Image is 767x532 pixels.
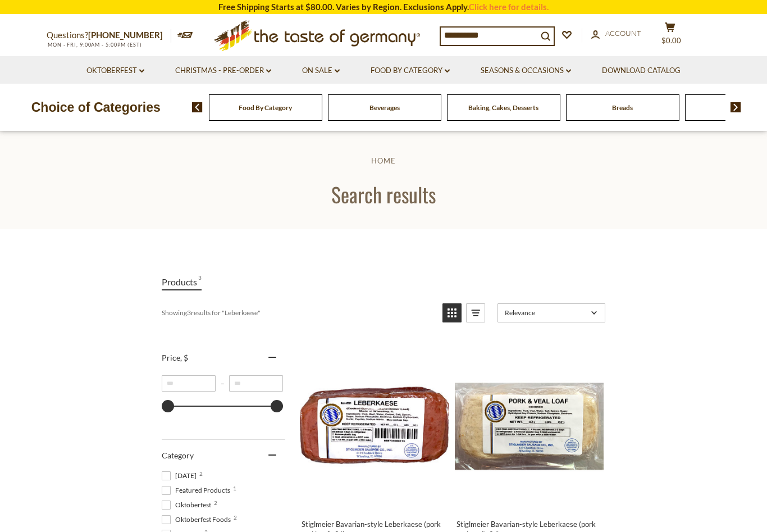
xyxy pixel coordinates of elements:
h1: Search results [35,181,732,207]
a: Seasons & Occasions [481,65,571,77]
a: On Sale [302,65,340,77]
span: 2 [199,471,203,476]
span: [DATE] [162,471,200,481]
span: Oktoberfest Foods [162,515,234,525]
a: Sort options [497,303,605,322]
p: Questions? [47,28,171,43]
a: Beverages [369,103,400,112]
span: Category [162,451,194,460]
span: 3 [198,274,202,289]
span: Price [162,353,188,362]
span: Oktoberfest [162,500,214,510]
span: 2 [214,500,217,506]
a: [PHONE_NUMBER] [88,30,163,40]
a: Baking, Cakes, Desserts [468,103,538,112]
input: Minimum value [162,375,216,392]
img: next arrow [731,102,741,112]
span: Featured Products [162,485,234,495]
span: MON - FRI, 9:00AM - 5:00PM (EST) [47,42,142,48]
a: Breads [612,103,633,112]
a: Oktoberfest [86,65,144,77]
a: Home [371,156,396,165]
span: 2 [234,515,237,520]
a: Download Catalog [602,65,681,77]
span: Account [605,29,641,38]
div: Showing results for " " [162,303,434,322]
span: – [216,379,229,388]
a: Account [591,28,641,40]
button: $0.00 [653,22,687,50]
span: 1 [233,485,236,491]
input: Maximum value [229,375,283,392]
b: 3 [187,308,191,317]
a: Click here for details. [469,2,549,12]
a: Christmas - PRE-ORDER [175,65,271,77]
a: View list mode [466,303,485,322]
span: , $ [180,353,188,362]
img: previous arrow [192,102,203,112]
a: View grid mode [442,303,462,322]
a: Food By Category [371,65,450,77]
span: Relevance [505,308,587,317]
a: Food By Category [239,103,292,112]
span: $0.00 [661,36,681,45]
a: View Products Tab [162,274,202,290]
